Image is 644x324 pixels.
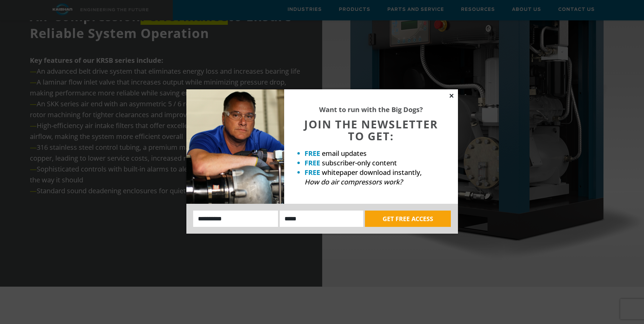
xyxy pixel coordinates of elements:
[305,177,403,186] em: How do air compressors work?
[304,117,438,143] span: JOIN THE NEWSLETTER TO GET:
[305,158,320,167] strong: FREE
[280,211,363,227] input: Email
[365,211,451,227] button: GET FREE ACCESS
[322,168,422,177] span: whitepaper download instantly,
[319,105,423,114] strong: Want to run with the Big Dogs?
[305,149,320,158] strong: FREE
[322,149,367,158] span: email updates
[322,158,397,167] span: subscriber-only content
[305,168,320,177] strong: FREE
[448,93,455,99] button: Close
[193,211,278,227] input: Name:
